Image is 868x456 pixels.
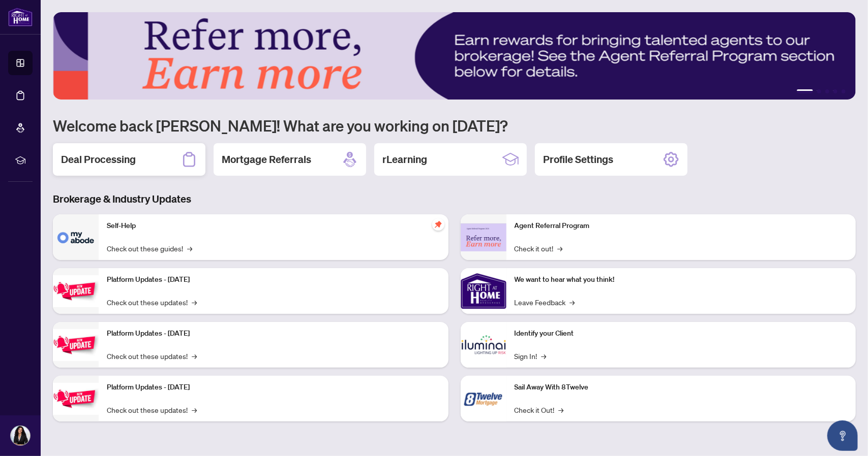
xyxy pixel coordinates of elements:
[515,274,848,285] p: We want to hear what you think!
[53,192,856,206] h3: Brokerage & Industry Updates
[187,243,192,254] span: →
[107,350,197,362] a: Check out these updates!→
[222,152,311,167] h2: Mortgage Referrals
[107,243,192,254] a: Check out these guides!→
[61,152,136,167] h2: Deal Processing
[8,8,33,26] img: logo
[192,350,197,362] span: →
[515,404,564,415] a: Check it Out!→
[559,404,564,415] span: →
[11,426,30,445] img: Profile Icon
[515,382,848,393] p: Sail Away With 8Twelve
[515,220,848,232] p: Agent Referral Program
[107,274,440,285] p: Platform Updates - [DATE]
[432,218,444,231] span: pushpin
[570,297,575,308] span: →
[515,297,575,308] a: Leave Feedback→
[53,214,99,260] img: Self-Help
[53,12,856,100] img: Slide 0
[461,322,506,368] img: Identify your Client
[382,152,427,167] h2: rLearning
[53,383,99,415] img: Platform Updates - June 23, 2025
[53,329,99,361] img: Platform Updates - July 8, 2025
[515,350,547,362] a: Sign In!→
[107,404,197,415] a: Check out these updates!→
[833,89,837,93] button: 4
[543,152,613,167] h2: Profile Settings
[107,382,440,393] p: Platform Updates - [DATE]
[192,297,197,308] span: →
[192,404,197,415] span: →
[825,89,829,93] button: 3
[53,275,99,307] img: Platform Updates - July 21, 2025
[461,376,506,421] img: Sail Away With 8Twelve
[827,420,858,451] button: Open asap
[558,243,563,254] span: →
[461,268,506,314] img: We want to hear what you think!
[107,297,197,308] a: Check out these updates!→
[53,116,856,135] h1: Welcome back [PERSON_NAME]! What are you working on [DATE]?
[797,89,813,93] button: 1
[107,220,440,232] p: Self-Help
[817,89,821,93] button: 2
[542,350,547,362] span: →
[515,243,563,254] a: Check it out!→
[107,328,440,339] p: Platform Updates - [DATE]
[842,89,846,93] button: 5
[461,223,506,251] img: Agent Referral Program
[515,328,848,339] p: Identify your Client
